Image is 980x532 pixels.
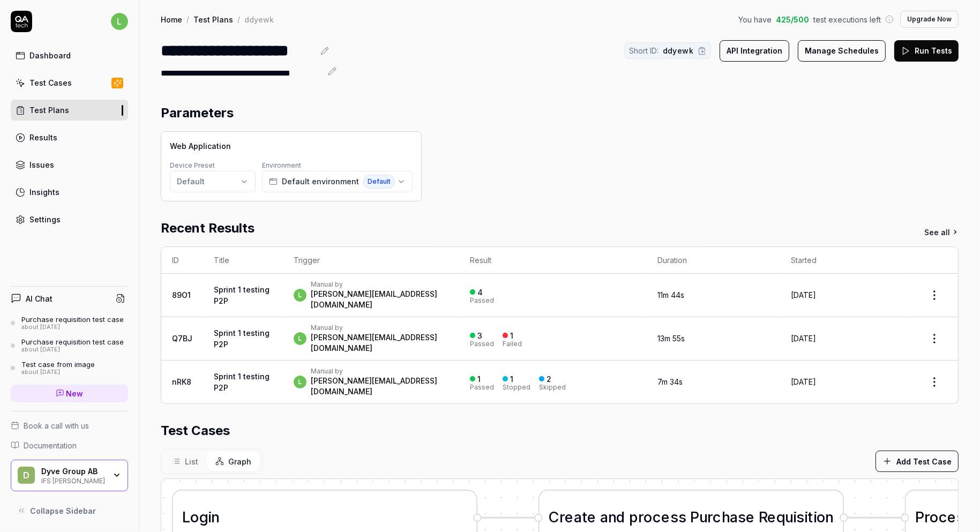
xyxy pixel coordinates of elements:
div: Manual by [311,367,448,376]
time: 11m 44s [657,290,684,299]
a: Settings [11,209,128,230]
div: 2 [547,374,551,384]
span: o [817,508,826,526]
button: List [163,452,207,471]
span: r [924,508,930,526]
a: Sprint 1 testing P2P [214,372,270,392]
span: Graph [228,456,251,467]
div: Failed [503,341,522,347]
span: e [662,508,671,526]
button: Add Test Case [876,451,959,472]
span: s [678,508,686,526]
span: s [956,508,964,526]
div: IFS [PERSON_NAME] [41,476,106,484]
span: l [111,13,128,30]
span: d [617,508,626,526]
span: n [609,508,617,526]
div: Stopped [503,384,530,391]
span: c [653,508,662,526]
span: Default environment [282,176,359,187]
label: Device Preset [170,161,215,169]
div: Test case from image [21,360,95,369]
a: Purchase requisition test caseabout [DATE] [11,315,128,331]
div: Issues [29,159,54,170]
time: [DATE] [791,290,816,299]
span: P [691,508,700,526]
a: Sprint 1 testing P2P [214,285,270,305]
span: e [768,508,777,526]
a: Home [161,14,182,25]
div: Manual by [311,280,448,289]
time: 13m 55s [657,334,685,343]
span: a [601,508,609,526]
span: List [185,456,198,467]
div: Passed [470,297,494,304]
button: DDyve Group ABIFS [PERSON_NAME] [11,460,128,492]
div: about [DATE] [21,324,124,331]
span: u [786,508,794,526]
span: L [183,508,191,526]
div: [PERSON_NAME][EMAIL_ADDRESS][DOMAIN_NAME] [311,289,448,310]
span: r [638,508,644,526]
span: a [574,508,582,526]
span: D [18,467,35,484]
div: 1 [510,331,513,341]
span: Collapse Sidebar [30,505,96,516]
div: Purchase requisition test case [21,315,124,324]
div: Passed [470,384,494,391]
button: API Integration [720,40,789,62]
span: 425 / 500 [776,14,809,25]
h2: Parameters [161,103,234,123]
span: Book a call with us [24,420,89,431]
a: Test case from imageabout [DATE] [11,360,128,376]
span: Short ID: [629,45,659,56]
time: [DATE] [791,377,816,386]
a: Sprint 1 testing P2P [214,328,270,349]
a: Book a call with us [11,420,128,431]
button: Manage Schedules [798,40,886,62]
div: Manual by [311,324,448,332]
span: test executions left [813,14,881,25]
time: [DATE] [791,334,816,343]
span: r [559,508,565,526]
span: c [713,508,722,526]
div: ddyewk [244,14,274,25]
div: 1 [510,374,513,384]
div: Settings [29,214,61,225]
div: / [237,14,240,25]
a: Q7BJ [172,334,192,343]
span: a [730,508,738,526]
a: Purchase requisition test caseabout [DATE] [11,338,128,354]
th: Result [459,247,647,274]
span: n [826,508,834,526]
th: Trigger [283,247,459,274]
span: r [707,508,713,526]
span: Documentation [24,440,77,451]
span: g [199,508,208,526]
a: Documentation [11,440,128,451]
div: about [DATE] [21,369,95,376]
a: Insights [11,182,128,203]
span: New [66,388,84,399]
div: Passed [470,341,494,347]
span: You have [738,14,772,25]
span: o [191,508,200,526]
a: Issues [11,154,128,175]
h2: Test Cases [161,421,230,440]
time: 7m 34s [657,377,683,386]
span: l [294,332,306,345]
button: Upgrade Now [900,11,959,28]
span: Web Application [170,140,231,152]
span: s [738,508,746,526]
div: Default [177,176,205,187]
span: t [582,508,588,526]
div: Skipped [539,384,566,391]
button: l [111,11,128,32]
span: e [565,508,574,526]
button: Default [170,171,256,192]
div: / [186,14,189,25]
th: Title [203,247,283,274]
span: i [813,508,817,526]
div: Dashboard [29,50,71,61]
span: e [948,508,957,526]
